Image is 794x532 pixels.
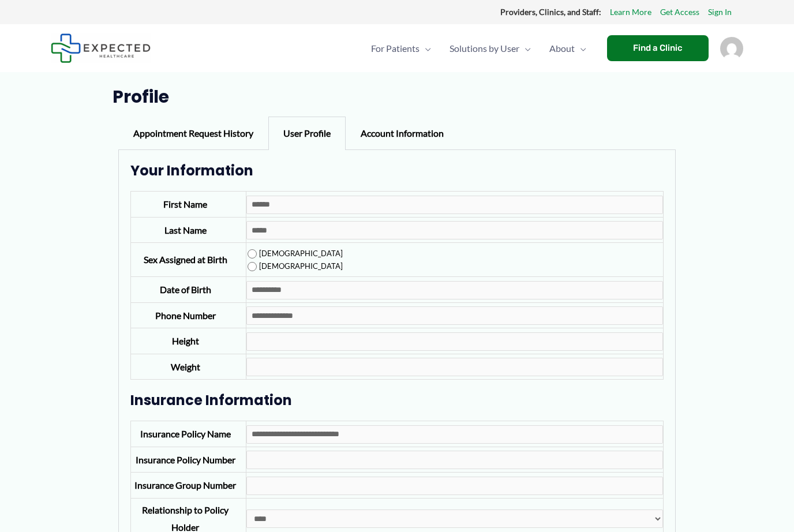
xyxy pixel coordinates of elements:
label: First Name [163,198,207,209]
label: Insurance Policy Number [136,454,235,465]
input: [DEMOGRAPHIC_DATA] [248,249,257,258]
span: Menu Toggle [575,28,586,69]
h1: Profile [113,87,682,107]
span: Menu Toggle [519,28,531,69]
nav: Primary Site Navigation [362,28,595,69]
a: Find a Clinic [607,35,709,61]
span: For Patients [371,28,420,69]
label: [DEMOGRAPHIC_DATA] [248,261,343,271]
label: Insurance Group Number [134,479,236,490]
a: For PatientsMenu Toggle [362,28,440,69]
div: Account Information [346,117,459,150]
h3: Insurance Information [130,391,664,409]
h3: Your Information [130,162,664,179]
a: Get Access [660,5,699,20]
label: Phone Number [155,310,216,321]
label: Last Name [164,224,207,235]
a: Learn More [610,5,651,20]
label: Sex Assigned at Birth [144,254,227,265]
span: Menu Toggle [420,28,431,69]
label: [DEMOGRAPHIC_DATA] [248,249,343,258]
strong: Providers, Clinics, and Staff: [500,7,601,17]
span: About [549,28,575,69]
span: Solutions by User [450,28,519,69]
a: AboutMenu Toggle [540,28,595,69]
a: Account icon link [720,42,743,53]
img: Expected Healthcare Logo - side, dark font, small [51,33,151,63]
div: Appointment Request History [118,117,268,150]
a: Solutions by UserMenu Toggle [440,28,540,69]
label: Date of Birth [160,284,211,295]
input: [DEMOGRAPHIC_DATA] [248,262,257,271]
label: Insurance Policy Name [140,428,231,439]
label: Height [172,335,199,346]
div: User Profile [268,117,346,150]
label: Weight [171,361,200,372]
a: Sign In [708,5,732,20]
